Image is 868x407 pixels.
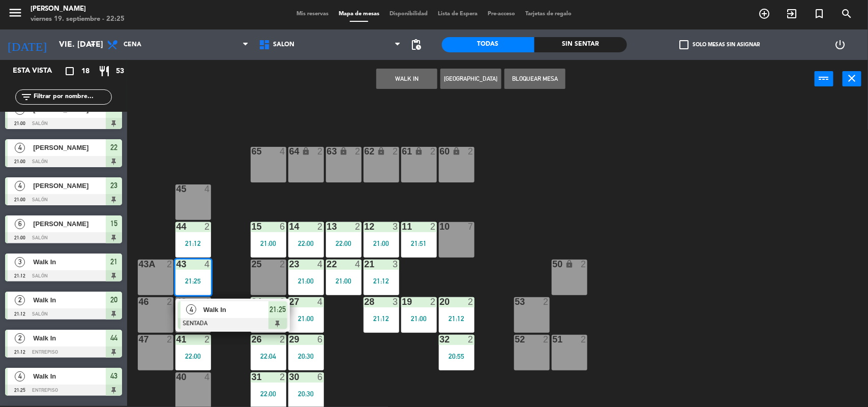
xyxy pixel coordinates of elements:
[288,390,324,397] div: 20:30
[393,260,399,269] div: 3
[33,91,111,103] input: Filtrar por nombre...
[468,147,474,156] div: 2
[846,72,858,84] i: close
[679,40,760,49] label: Solo mesas sin asignar
[252,222,252,231] div: 15
[401,240,437,247] div: 21:51
[289,260,290,269] div: 23
[334,11,384,17] span: Mapa de mesas
[15,143,25,153] span: 4
[393,147,399,156] div: 2
[515,335,516,344] div: 52
[204,372,211,382] div: 4
[33,333,106,343] span: Walk In
[355,147,361,156] div: 2
[270,303,286,316] span: 21:25
[204,335,211,344] div: 2
[110,217,117,230] span: 15
[289,147,290,156] div: 64
[376,69,437,89] button: WALK IN
[327,147,327,156] div: 63
[679,40,689,49] span: check_box_outline_blank
[327,260,327,269] div: 22
[110,256,117,268] span: 21
[176,260,177,269] div: 43
[326,277,362,285] div: 21:00
[204,184,211,194] div: 4
[110,370,117,382] span: 43
[289,335,290,344] div: 29
[288,240,324,247] div: 22:00
[15,333,25,343] span: 2
[365,222,365,231] div: 12
[167,335,173,344] div: 2
[327,222,327,231] div: 13
[139,260,139,269] div: 43A
[440,222,440,231] div: 10
[452,147,461,155] i: lock
[15,371,25,382] span: 4
[8,5,23,20] i: menu
[758,8,770,20] i: add_circle_outline
[483,11,520,17] span: Pre-acceso
[815,71,833,86] button: power_input
[252,297,252,306] div: 24
[204,260,211,269] div: 4
[280,297,286,306] div: 3
[468,222,474,231] div: 7
[439,315,474,322] div: 21:12
[326,240,362,247] div: 22:00
[430,297,436,306] div: 2
[813,8,825,20] i: turned_in_not
[251,353,286,360] div: 22:04
[280,372,286,382] div: 2
[176,184,177,194] div: 45
[377,147,385,155] i: lock
[98,65,110,77] i: restaurant
[402,147,403,156] div: 61
[581,260,587,269] div: 2
[317,147,323,156] div: 2
[317,260,323,269] div: 4
[204,297,211,306] div: 4
[110,294,117,306] span: 20
[31,14,125,24] div: viernes 19. septiembre - 22:25
[15,257,25,267] span: 3
[175,240,211,247] div: 21:12
[355,260,361,269] div: 4
[139,297,139,306] div: 46
[252,372,252,382] div: 31
[364,277,399,285] div: 21:12
[33,218,106,229] span: [PERSON_NAME]
[364,240,399,247] div: 21:00
[31,4,125,14] div: [PERSON_NAME]
[139,335,139,344] div: 47
[64,65,76,77] i: crop_square
[440,147,440,156] div: 60
[203,304,268,315] span: Walk In
[33,257,106,267] span: Walk In
[124,41,141,48] span: Cena
[414,147,423,155] i: lock
[355,222,361,231] div: 2
[110,332,117,344] span: 44
[167,260,173,269] div: 2
[468,297,474,306] div: 2
[430,147,436,156] div: 2
[440,69,501,89] button: [GEOGRAPHIC_DATA]
[818,72,830,84] i: power_input
[565,260,574,268] i: lock
[402,222,403,231] div: 11
[15,295,25,305] span: 2
[543,335,549,344] div: 2
[384,11,433,17] span: Disponibilidad
[430,222,436,231] div: 2
[364,315,399,322] div: 21:12
[468,335,474,344] div: 2
[116,66,124,77] span: 53
[33,371,106,382] span: Walk In
[175,277,211,285] div: 21:25
[393,222,399,231] div: 3
[87,39,99,51] i: arrow_drop_down
[289,297,290,306] div: 27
